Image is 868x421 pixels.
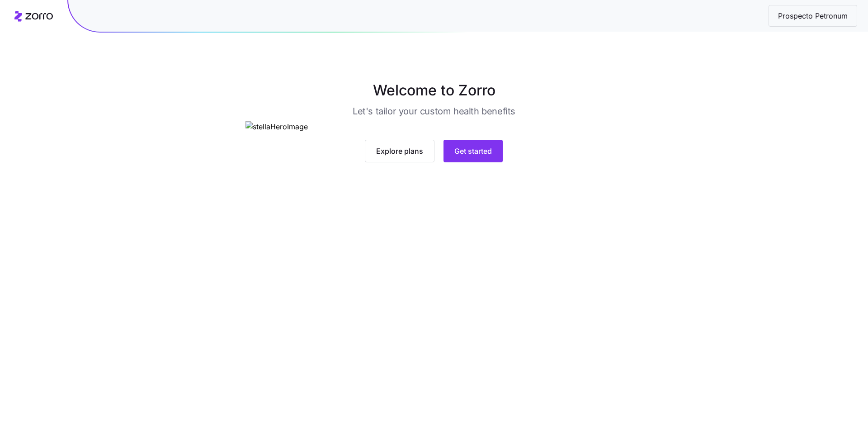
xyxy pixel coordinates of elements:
button: Get started [443,140,503,162]
span: Get started [454,146,492,156]
h3: Let's tailor your custom health benefits [353,105,515,118]
span: Explore plans [376,146,423,156]
span: Prospecto Petronum [771,10,855,22]
h1: Welcome to Zorro [210,80,658,101]
img: stellaHeroImage [245,121,622,132]
button: Explore plans [365,140,434,162]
